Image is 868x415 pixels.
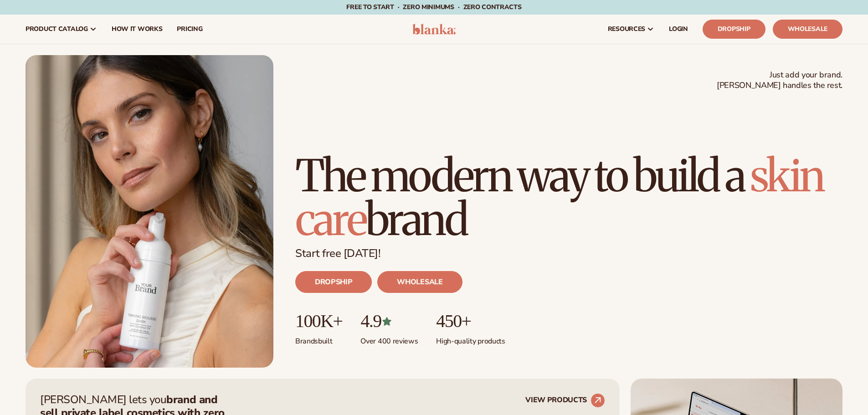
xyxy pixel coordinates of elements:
[346,3,521,11] span: Free to start · ZERO minimums · ZERO contracts
[717,70,842,91] span: Just add your brand. [PERSON_NAME] handles the rest.
[295,247,842,260] p: Start free [DATE]!
[377,271,462,293] a: WHOLESALE
[773,20,842,39] a: Wholesale
[112,26,163,33] span: How It Works
[104,15,170,44] a: How It Works
[436,331,505,346] p: High-quality products
[295,154,842,241] h1: The modern way to build a brand
[295,311,342,331] p: 100K+
[18,15,104,44] a: product catalog
[662,15,695,44] a: LOGIN
[169,15,210,44] a: pricing
[412,24,456,35] img: logo
[608,26,645,33] span: resources
[360,331,418,346] p: Over 400 reviews
[295,271,372,293] a: DROPSHIP
[525,393,605,408] a: VIEW PRODUCTS
[26,26,88,33] span: product catalog
[601,15,662,44] a: resources
[26,55,273,368] img: Blanka hero private label beauty Female holding tanning mousse
[703,20,765,39] a: Dropship
[295,331,342,346] p: Brands built
[177,26,202,33] span: pricing
[669,26,688,33] span: LOGIN
[360,311,418,331] p: 4.9
[436,311,505,331] p: 450+
[295,149,823,247] span: skin care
